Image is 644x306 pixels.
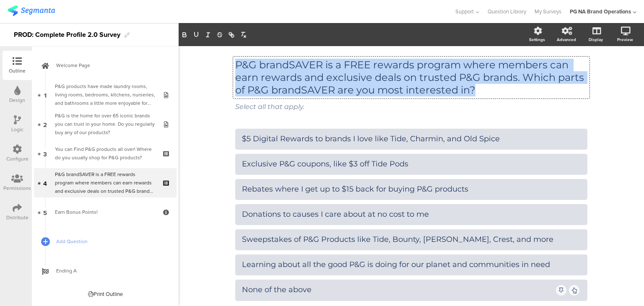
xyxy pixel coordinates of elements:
[34,51,177,80] a: Welcome Page
[242,210,581,219] div: Donations to causes I care about at no cost to me
[34,109,177,139] a: 2 P&G is the home for over 65 iconic brands you can trust in your home. Do you regularly buy any ...
[570,8,631,16] div: PG NA Brand Operations
[55,208,155,216] div: Earn Bonus Points!
[242,159,581,169] div: Exclusive P&G coupons, like $3 off Tide Pods
[9,96,25,104] div: Design
[56,237,164,246] span: Add Question
[242,184,581,194] div: Rebates where I get up to $15 back for buying P&G products
[242,235,581,244] div: Sweepstakes of P&G Products like Tide, Bounty, [PERSON_NAME], Crest, and more
[56,267,164,275] span: Ending A
[8,5,55,16] img: segmanta logo
[11,126,23,133] div: Logic
[3,184,31,192] div: Permissions
[88,290,123,298] div: Print Outline
[55,145,155,162] div: You can Find P&G products all over! Where do you usually shop for P&G products?
[44,90,47,99] span: 1
[9,67,26,75] div: Outline
[34,139,177,168] a: 3 You can Find P&G products all over! Where do you usually shop for P&G products?
[34,256,177,285] a: Ending A
[43,119,47,129] span: 2
[242,285,555,295] div: None of the above
[235,59,587,96] p: P&G brandSAVER is a FREE rewards program where members can earn rewards and exclusive deals on tr...
[529,36,545,43] div: Settings
[242,134,581,144] div: $5 Digital Rewards to brands I love like Tide, Charmin, and Old Spice
[43,207,47,217] span: 5
[6,155,29,163] div: Configure
[43,178,47,187] span: 4
[55,82,155,107] div: P&G products have made laundry rooms, living rooms, bedrooms, kitchens, nurseries, and bathrooms ...
[242,260,581,270] div: Learning about all the good P&G is doing for our planet and communities in need
[617,36,633,43] div: Preview
[235,103,304,111] em: Select all that apply.
[56,61,164,70] span: Welcome Page
[34,80,177,109] a: 1 P&G products have made laundry rooms, living rooms, bedrooms, kitchens, nurseries, and bathroom...
[34,168,177,197] a: 4 P&G brandSAVER is a FREE rewards program where members can earn rewards and exclusive deals on ...
[455,8,474,16] span: Support
[589,36,603,43] div: Display
[55,112,155,137] div: P&G is the home for over 65 iconic brands you can trust in your home. Do you regularly buy any of...
[557,36,576,43] div: Advanced
[14,28,120,41] div: PROD: Complete Profile 2.0 Survey
[6,214,29,221] div: Distribute
[34,197,177,227] a: 5 Earn Bonus Points!
[55,170,155,195] div: P&G brandSAVER is a FREE rewards program where members can earn rewards and exclusive deals on tr...
[43,149,47,158] span: 3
